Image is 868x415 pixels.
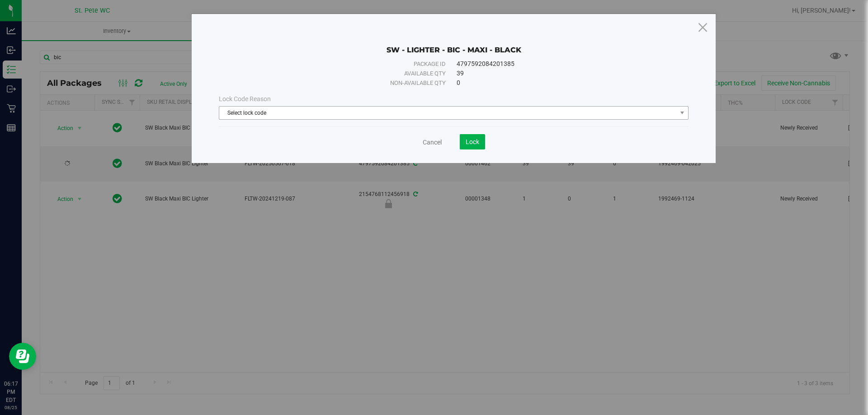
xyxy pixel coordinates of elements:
[9,343,36,370] iframe: Resource center
[457,78,668,88] div: 0
[466,138,479,145] span: Lock
[239,60,446,69] div: Package ID
[457,59,668,69] div: 4797592084201385
[219,107,677,119] span: Select lock code
[423,138,442,147] a: Cancel
[219,32,689,55] div: SW - LIGHTER - BIC - MAXI - BLACK
[677,107,688,119] span: select
[239,69,446,78] div: Available qty
[460,134,485,149] button: Lock
[457,69,668,78] div: 39
[239,79,446,88] div: Non-available qty
[219,95,271,103] span: Lock Code Reason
